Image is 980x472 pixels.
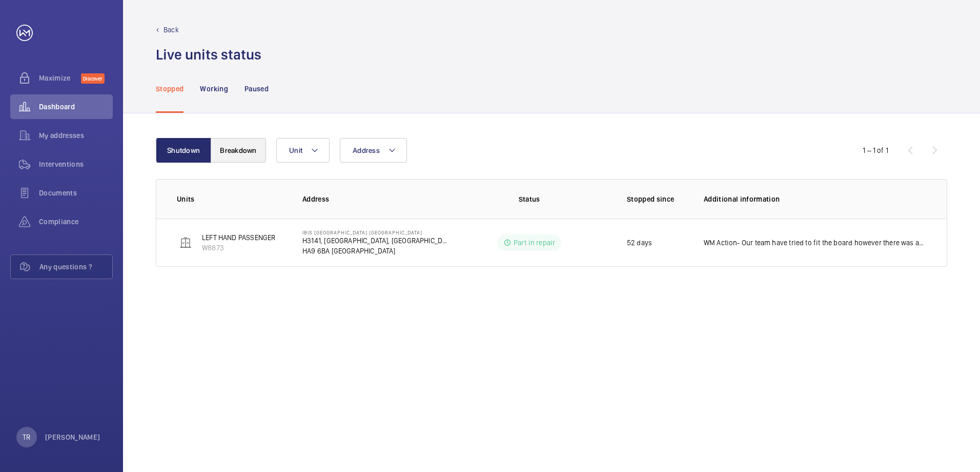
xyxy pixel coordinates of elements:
[704,238,926,248] p: WM Action- Our team have tried to fit the board however there was an issue with this so it has be...
[39,159,113,169] span: Interventions
[514,238,556,248] p: Part in repair
[302,229,448,235] p: IBIS [GEOGRAPHIC_DATA] [GEOGRAPHIC_DATA]
[244,84,269,94] p: Paused
[340,138,407,163] button: Address
[627,194,687,204] p: Stopped since
[39,188,113,198] span: Documents
[45,432,100,442] p: [PERSON_NAME]
[627,238,652,248] p: 52 days
[302,235,448,246] p: H3141, [GEOGRAPHIC_DATA], [GEOGRAPHIC_DATA]
[39,217,113,227] span: Compliance
[211,138,266,163] button: Breakdown
[302,194,448,204] p: Address
[39,130,113,141] span: My addresses
[156,138,211,163] button: Shutdown
[164,25,179,35] p: Back
[276,138,330,163] button: Unit
[455,194,603,204] p: Status
[156,45,261,64] h1: Live units status
[156,84,183,94] p: Stopped
[289,146,302,154] span: Unit
[179,237,192,249] img: elevator.svg
[39,73,81,83] span: Maximize
[202,243,275,253] p: W8873
[177,194,286,204] p: Units
[39,102,113,112] span: Dashboard
[39,262,112,272] span: Any questions ?
[302,246,448,256] p: HA9 6BA [GEOGRAPHIC_DATA]
[200,84,228,94] p: Working
[23,432,30,442] p: TR
[863,145,888,155] div: 1 – 1 of 1
[704,194,926,204] p: Additional information
[81,73,105,84] span: Discover
[202,232,275,243] p: LEFT HAND PASSENGER
[353,146,380,154] span: Address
